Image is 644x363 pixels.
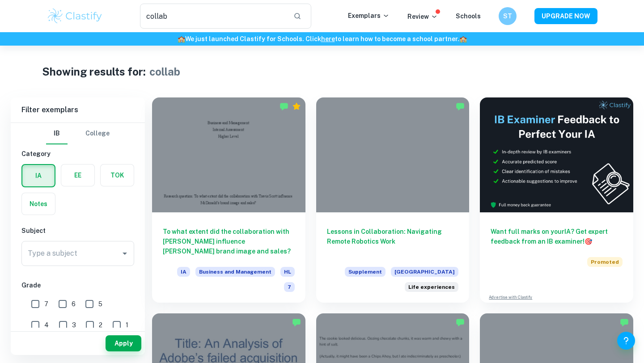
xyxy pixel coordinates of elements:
[280,267,295,277] span: HL
[499,7,517,25] button: ST
[456,13,481,20] a: Schools
[316,97,470,303] a: Lessons in Collaboration: Navigating Remote Robotics WorkSupplement[GEOGRAPHIC_DATA]In the afterm...
[46,123,68,144] button: IB
[348,11,390,21] p: Exemplars
[140,4,286,29] input: Search for any exemplars...
[408,283,455,291] span: Life experiences
[44,299,48,309] span: 7
[22,193,55,215] button: Notes
[585,238,592,245] span: 🎯
[119,247,131,260] button: Open
[47,7,103,25] img: Clastify logo
[61,165,94,186] button: EE
[21,280,134,290] h6: Grade
[391,267,458,277] span: [GEOGRAPHIC_DATA]
[98,299,102,309] span: 5
[459,35,467,42] span: 🏫
[456,318,465,327] img: Marked
[46,123,110,144] div: Filter type choice
[44,320,49,330] span: 4
[152,97,305,303] a: To what extent did the collaboration with [PERSON_NAME] influence [PERSON_NAME] brand image and s...
[345,267,386,277] span: Supplement
[284,282,295,292] span: 7
[21,226,134,236] h6: Subject
[101,165,134,186] button: TOK
[163,227,295,256] h6: To what extent did the collaboration with [PERSON_NAME] influence [PERSON_NAME] brand image and s...
[480,97,633,212] img: Thumbnail
[489,294,532,300] a: Advertise with Clastify
[407,12,438,21] p: Review
[106,335,141,351] button: Apply
[480,97,633,303] a: Want full marks on yourIA? Get expert feedback from an IB examiner!PromotedAdvertise with Clastify
[321,35,335,42] a: here
[72,299,76,309] span: 6
[456,102,465,111] img: Marked
[405,282,458,292] div: In the aftermath of the U.S. Civil War, Ezra Cornell wrote, “I would found an institution where a...
[99,320,102,330] span: 2
[587,257,623,267] span: Promoted
[491,227,623,246] h6: Want full marks on your IA ? Get expert feedback from an IB examiner!
[620,318,629,327] img: Marked
[85,123,110,144] button: College
[534,8,597,24] button: UPGRADE NOW
[42,63,146,80] h1: Showing results for:
[503,11,513,21] h6: ST
[21,149,134,159] h6: Category
[126,320,128,330] span: 1
[617,332,635,350] button: Help and Feedback
[11,97,145,122] h6: Filter exemplars
[178,35,185,42] span: 🏫
[22,165,55,186] button: IA
[195,267,275,277] span: Business and Management
[2,34,642,44] h6: We just launched Clastify for Schools. Click to learn how to become a school partner.
[72,320,76,330] span: 3
[149,63,180,80] h1: collab
[177,267,190,277] span: IA
[327,227,459,256] h6: Lessons in Collaboration: Navigating Remote Robotics Work
[292,102,301,111] div: Premium
[292,318,301,327] img: Marked
[280,102,288,111] img: Marked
